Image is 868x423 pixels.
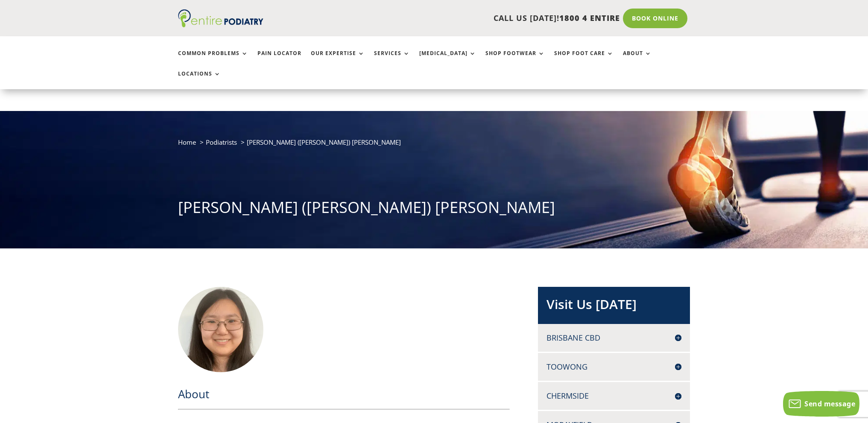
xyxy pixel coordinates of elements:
a: Podiatrists [206,138,237,146]
img: logo (1) [178,9,263,27]
h2: About [178,386,510,406]
a: Entire Podiatry [178,20,263,29]
a: Pain Locator [257,50,301,69]
a: Locations [178,71,221,89]
h2: Visit Us [DATE] [547,295,681,318]
span: [PERSON_NAME] ([PERSON_NAME]) [PERSON_NAME] [247,138,401,146]
nav: breadcrumb [178,137,690,154]
span: 1800 4 ENTIRE [559,13,620,23]
a: About [623,50,652,69]
h4: Chermside [547,391,681,401]
a: Shop Foot Care [554,50,614,69]
a: Services [374,50,410,69]
a: Home [178,138,196,146]
h4: Brisbane CBD [547,333,681,343]
img: Heidi Tsz Hei Cheng – Podiatrist at Entire Podiatry who used to work at McLean & Partners Podiatry [178,287,263,372]
p: CALL US [DATE]! [296,13,620,24]
a: Shop Footwear [485,50,545,69]
a: Common Problems [178,50,248,69]
h1: [PERSON_NAME] ([PERSON_NAME]) [PERSON_NAME] [178,197,690,222]
a: Our Expertise [311,50,365,69]
span: Send message [804,399,855,408]
h4: Toowong [547,362,681,372]
a: [MEDICAL_DATA] [419,50,476,69]
button: Send message [783,391,859,417]
a: Book Online [623,9,687,28]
